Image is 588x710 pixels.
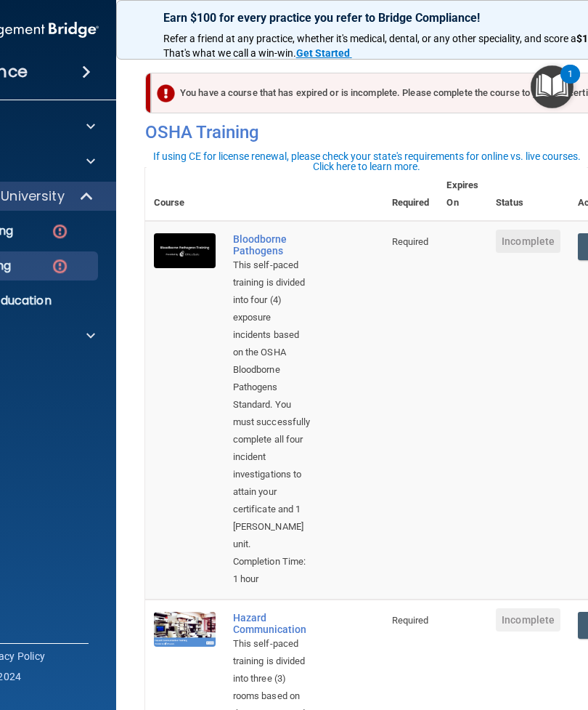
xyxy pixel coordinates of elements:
[531,65,573,108] button: Open Resource Center, 1 new notification
[233,612,311,635] a: Hazard Communication
[157,84,175,102] img: exclamation-circle-solid-danger.72ef9ffc.png
[233,257,311,553] div: This self-paced training is divided into four (4) exposure incidents based on the OSHA Bloodborne...
[51,257,69,275] img: danger-circle.6113f641.png
[145,168,224,221] th: Course
[296,47,350,59] strong: Get Started
[496,608,560,632] span: Incomplete
[51,222,69,241] img: danger-circle.6113f641.png
[438,168,487,221] th: Expires On
[568,74,573,93] div: 1
[296,47,352,59] a: Get Started
[233,233,311,257] a: Bloodborne Pathogens
[392,615,429,626] span: Required
[383,168,438,221] th: Required
[163,33,576,44] span: Refer a friend at any practice, whether it's medical, dental, or any other speciality, and score a
[392,236,429,247] span: Required
[496,230,560,253] span: Incomplete
[487,168,569,221] th: Status
[145,149,588,174] button: If using CE for license renewal, please check your state's requirements for online vs. live cours...
[233,553,311,588] div: Completion Time: 1 hour
[147,151,586,172] div: If using CE for license renewal, please check your state's requirements for online vs. live cours...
